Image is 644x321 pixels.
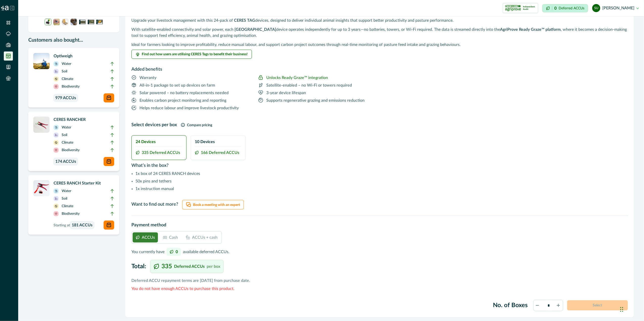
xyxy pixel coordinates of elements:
p: Helps reduce labour and improve livestock productivity [139,105,239,111]
p: CERES RANCH Starter Kit [54,180,114,186]
p: Climate [62,140,73,145]
img: certification logo [505,4,521,12]
p: Deferred ACCUs [559,6,584,10]
p: Climate [62,76,73,82]
span: Deferred ACCUs [209,150,239,156]
p: 335 [161,262,172,271]
span: 335 [142,150,149,156]
span: Find out how users are utilising CERES Tags to benefit their business! [142,52,248,56]
p: Water [62,61,71,67]
p: Deferred ACCU repayment terms are [DATE] from purchase date. [131,278,250,284]
button: Compare pricing [181,120,212,130]
p: Biodiversity [62,211,80,217]
p: CERES RANCHER [54,117,114,123]
div: Drag [620,302,623,317]
label: No. of Boxes [493,301,528,310]
p: Independent Audit [523,6,536,11]
p: Want to find out more? [131,201,178,208]
img: A screenshot of the Ready Graze application showing a paddock layout [96,19,103,25]
img: A box of CERES RANCH devices [62,19,68,25]
li: 1x instruction manual [135,186,287,192]
span: 181 ACCUs [72,222,92,228]
p: 3-year device lifespan [266,90,306,96]
iframe: Chat Widget [619,297,644,321]
h2: 24 Devices [136,140,182,144]
p: Warranty [139,75,156,81]
p: Soil [62,196,67,201]
p: Upgrade your livestock management with this 24-pack of devices, designed to deliver individual an... [131,17,628,23]
button: Find out how users are utilising CERES Tags to benefit their business! [131,50,252,59]
p: Cash [169,234,178,240]
img: A screenshot of the Ready Graze application showing a heatmap of grazing activity [88,19,94,25]
img: A screenshot of the Ready Graze application showing a 3D map of animal positions [79,19,86,25]
strong: CERES TAG [234,18,255,22]
button: certification logoIndependent Audit [503,3,538,13]
span: 174 ACCUs [55,158,76,165]
span: 979 ACCUs [55,95,76,101]
h2: What’s in the box? [131,160,628,171]
h2: Select devices per box [131,122,177,128]
button: stuart upton[PERSON_NAME] [592,2,639,14]
p: Biodiversity [62,147,80,153]
img: A CERES RANCHER APPLICATOR [33,117,50,133]
h2: Added benefits [131,61,628,74]
span: 166 [201,150,208,156]
p: 0 [554,6,557,10]
p: Satellite-enabled – no Wi-Fi or towers required [266,82,352,88]
p: Enables carbon project monitoring and reporting [139,97,226,103]
p: Water [62,125,71,130]
p: All-in-1 package to set up devices on farm [139,82,215,88]
p: Ideal for farmers looking to improve profitability, reduce manual labour, and support carbon proj... [131,42,628,48]
p: Unlocks Ready Graze™ integration [266,75,328,81]
img: A single CERES RANCH device [33,53,50,69]
p: ACCUs + cash [192,234,218,240]
a: Select [567,300,628,310]
strong: AgriProve Ready Graze™ platform [500,28,561,32]
li: 50x pins and tethers [135,178,287,184]
button: Book a meeting with an expert [182,200,244,209]
img: A hand holding a CERES RANCH device [53,19,60,25]
p: Soil [62,69,67,74]
p: You do not have enough ACCUs to purchase this product. [131,284,628,298]
p: Water [62,188,71,194]
p: Climate [62,203,73,209]
img: A CERES RANCH applicator device [33,180,50,196]
p: ACCUs [142,234,155,240]
p: available deferred ACCUs. [183,249,229,255]
img: A single CERES RANCH device [45,19,51,25]
li: 1x box of 24 CERES RANCH devices [135,171,287,177]
h2: Payment method [131,222,628,231]
p: 0 [176,249,178,255]
p: Deferred ACCUs [174,264,205,269]
label: Total: [131,262,146,271]
img: A CERES RANCH device applied to the ear of a cow [70,19,77,25]
p: You currently have [131,249,164,255]
span: Deferred ACCUs [150,150,180,156]
p: With satellite-enabled connectivity and solar power, each device operates independently for up to... [131,26,628,39]
h2: 10 Devices [195,140,241,144]
p: Biodiversity [62,84,80,89]
p: Optiweigh [54,53,114,59]
p: Soil [62,132,67,138]
img: Logo [1,6,9,10]
p: Customers also bought... [28,36,119,44]
p: Solar powered – no battery replacements needed [139,90,229,96]
strong: [GEOGRAPHIC_DATA] [234,28,276,32]
p: Book a meeting with an expert [193,203,240,207]
p: Starting at [54,221,94,229]
p: per box [207,264,220,269]
p: Supports regenerative grazing and emissions reduction [266,97,365,103]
